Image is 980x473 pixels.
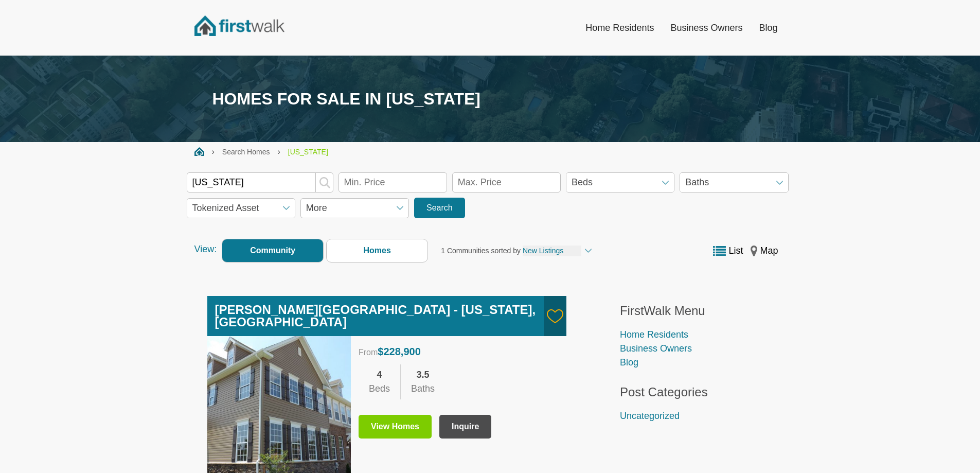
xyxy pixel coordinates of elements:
input: Max. Price [452,172,561,192]
a: Uncategorized [620,411,680,421]
a: Business Owners [620,343,692,354]
h1: Homes for sale in [US_STATE] [194,89,786,109]
span: 1 Communities sorted by [441,247,521,255]
div: Baths [411,382,435,396]
span: Map [760,246,778,256]
a: [PERSON_NAME][GEOGRAPHIC_DATA] - [US_STATE], [GEOGRAPHIC_DATA] [215,303,536,329]
a: Business Owners [662,16,751,39]
span: $228,900 [378,346,420,357]
img: FirstWalk [194,15,284,36]
a: Search Homes [222,148,270,156]
a: View Homes [359,415,432,439]
span: More [300,198,409,218]
a: Blog [751,16,786,39]
div: 3.5 [411,368,435,382]
h3: Post Categories [620,385,773,400]
span: [US_STATE] [288,148,328,156]
input: Min. Price [338,172,447,192]
span: View: [194,242,217,256]
span: List [728,246,743,256]
button: Inquire [439,415,491,439]
a: Home Residents [577,16,662,39]
div: Beds [369,382,390,396]
button: Map [748,244,780,258]
label: Community [222,239,324,262]
label: Homes [326,239,428,262]
button: Search [414,198,465,218]
div: 4 [369,368,390,382]
a: Blog [620,357,638,367]
h3: FirstWalk Menu [620,304,773,319]
button: List [710,244,745,258]
a: Home Residents [620,329,688,340]
input: Enter zip, city or community [187,172,333,192]
div: From [359,344,559,359]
